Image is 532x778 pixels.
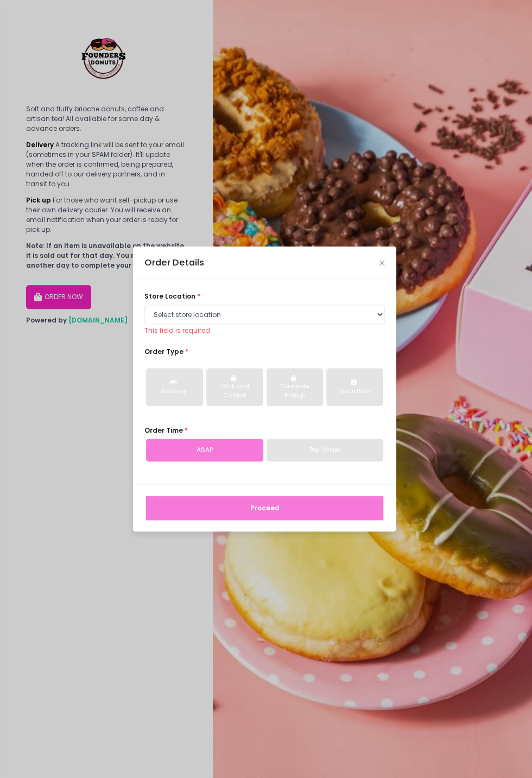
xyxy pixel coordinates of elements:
span: Order Type [144,347,183,356]
button: Curbside Pickup [267,368,324,406]
div: Curbside Pickup [274,382,316,400]
button: Click and Collect [206,368,263,406]
div: Meal Plan [333,387,376,396]
div: Click and Collect [213,382,256,400]
button: Meal Plan [326,368,383,406]
div: Delivery [153,387,196,396]
span: store location [144,292,195,301]
button: Delivery [146,368,203,406]
div: Order Details [144,256,204,269]
div: This field is required [144,326,385,336]
button: Close [379,261,385,266]
button: Proceed [146,496,383,520]
span: Order Time [144,426,183,435]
